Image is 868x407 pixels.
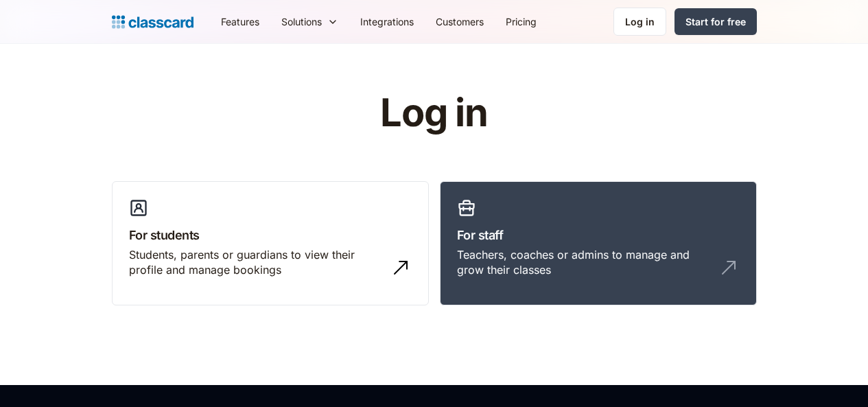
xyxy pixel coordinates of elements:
[685,14,746,29] div: Start for free
[270,6,349,37] div: Solutions
[495,6,548,37] a: Pricing
[425,6,495,37] a: Customers
[625,14,655,29] div: Log in
[457,247,712,278] div: Teachers, coaches or admins to manage and grow their classes
[440,181,757,306] a: For staffTeachers, coaches or admins to manage and grow their classes
[457,226,740,244] h3: For staff
[613,8,666,36] a: Log in
[210,6,270,37] a: Features
[129,226,412,244] h3: For students
[216,92,652,135] h1: Log in
[112,181,429,306] a: For studentsStudents, parents or guardians to view their profile and manage bookings
[281,14,322,29] div: Solutions
[129,247,384,278] div: Students, parents or guardians to view their profile and manage bookings
[349,6,425,37] a: Integrations
[675,8,757,35] a: Start for free
[112,12,193,32] a: home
